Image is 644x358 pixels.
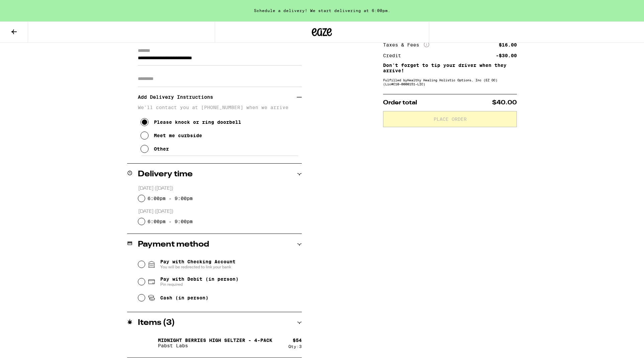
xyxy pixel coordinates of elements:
[138,334,157,352] img: Midnight Berries High Seltzer - 4-pack
[160,295,208,300] span: Cash (in person)
[383,53,406,58] div: Credit
[141,129,202,142] button: Meet me curbside
[138,208,302,215] p: [DATE] ([DATE])
[4,5,48,10] span: Hi. Need any help?
[138,319,175,327] h2: Items ( 3 )
[138,241,209,249] h2: Payment method
[383,111,517,127] button: Place Order
[434,117,467,121] span: Place Order
[148,219,193,224] label: 6:00pm - 9:00pm
[160,259,236,270] span: Pay with Checking Account
[141,115,241,129] button: Please knock or ring doorbell
[160,264,236,270] span: You will be redirected to link your bank
[496,53,517,58] div: -$30.00
[138,105,302,110] p: We'll contact you at [PHONE_NUMBER] when we arrive
[383,100,417,106] span: Order total
[499,42,517,47] div: $16.00
[138,170,193,178] h2: Delivery time
[154,133,202,138] div: Meet me curbside
[383,78,517,86] div: Fulfilled by Healthy Healing Holistic Options, Inc (EZ OC) (Lic# C10-0000151-LIC )
[148,196,193,201] label: 6:00pm - 9:00pm
[141,142,169,156] button: Other
[158,338,272,343] p: Midnight Berries High Seltzer - 4-pack
[383,63,517,73] p: Don't forget to tip your driver when they arrive!
[492,100,517,106] span: $40.00
[160,282,239,287] span: Pin required
[154,146,169,152] div: Other
[160,276,239,282] span: Pay with Debit (in person)
[138,89,297,105] h3: Add Delivery Instructions
[138,185,302,192] p: [DATE] ([DATE])
[154,119,241,125] div: Please knock or ring doorbell
[158,343,272,348] p: Pabst Labs
[383,42,429,48] div: Taxes & Fees
[288,344,302,349] div: Qty: 3
[293,338,302,343] div: $ 54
